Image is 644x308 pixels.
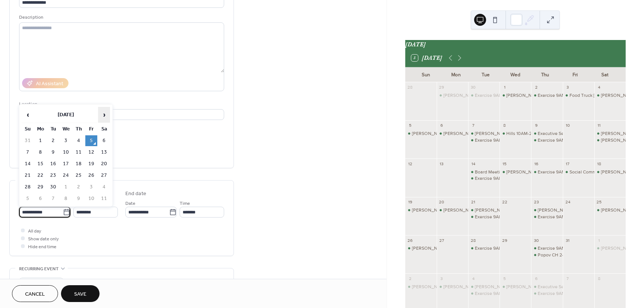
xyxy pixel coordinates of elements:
[22,193,34,204] td: 5
[60,147,72,158] td: 10
[475,92,515,99] div: Exercise 9AM-10AM
[25,290,45,298] span: Cancel
[538,137,578,144] div: Exercise 9AM-10AM
[47,135,59,146] td: 2
[533,199,539,205] div: 23
[12,285,58,302] button: Cancel
[594,245,626,252] div: Corbett CH 10:00AM -3:30 PM
[412,284,468,290] div: [PERSON_NAME] 4PM - CL
[408,237,413,243] div: 26
[596,161,602,166] div: 18
[411,67,441,82] div: Sun
[502,161,507,166] div: 15
[98,147,110,158] td: 13
[28,243,57,251] span: Hide end time
[565,84,571,90] div: 3
[531,245,562,252] div: Exercise 9AM-10AM
[437,207,468,213] div: Beyer 1PM - 5PM
[560,67,590,82] div: Fri
[475,137,515,144] div: Exercise 9AM-10AM
[594,207,626,213] div: Wilcox 8AM-6PM
[468,92,500,99] div: Exercise 9AM-10AM
[34,193,46,204] td: 6
[437,284,468,290] div: Stillwell CH All Day
[565,161,571,166] div: 17
[594,137,626,144] div: McConnell CH 9AM - 1PM
[408,84,413,90] div: 28
[506,284,565,290] div: [PERSON_NAME] 12PM-4PM
[405,40,626,49] div: [DATE]
[475,284,533,290] div: [PERSON_NAME] 11AM-4PM
[405,130,437,137] div: Blaine 12PM - 5PM
[531,92,562,99] div: Exercise 9AM-10AM
[502,84,507,90] div: 1
[408,123,413,128] div: 5
[475,207,534,213] div: [PERSON_NAME] 12PM-4PM
[538,169,578,175] div: Exercise 9AM-10AM
[533,84,539,90] div: 2
[506,92,565,99] div: [PERSON_NAME] 12PM-4PM
[506,130,538,137] div: Hills 10AM-2PM
[34,135,46,146] td: 1
[470,275,476,281] div: 4
[437,92,468,99] div: Beyer 1PM - 5PM
[408,275,413,281] div: 2
[506,169,565,175] div: [PERSON_NAME] 12PM-4PM
[34,158,46,169] td: 15
[22,124,34,135] th: Su
[533,237,539,243] div: 30
[596,123,602,128] div: 11
[439,84,445,90] div: 29
[475,245,515,252] div: Exercise 9AM-10AM
[470,199,476,205] div: 21
[73,158,85,169] td: 18
[475,169,527,175] div: Board Meeting 5PM-9PM
[412,245,472,252] div: [PERSON_NAME] 11AM - 4PM
[439,161,445,166] div: 13
[409,53,445,63] button: 5[DATE]
[596,199,602,205] div: 25
[502,199,507,205] div: 22
[538,284,596,290] div: Executive Session 6PM-9PM
[22,135,34,146] td: 31
[471,67,501,82] div: Tue
[502,123,507,128] div: 8
[98,107,110,122] span: ›
[443,207,502,213] div: [PERSON_NAME] 1PM - 5PM
[98,193,110,204] td: 11
[437,130,468,137] div: Obert 8AM-CL
[73,135,85,146] td: 4
[596,84,602,90] div: 4
[565,237,571,243] div: 31
[60,170,72,181] td: 24
[563,92,594,99] div: Food Truck Friday: Clubhouse/Picnic 5PM-7:30PM
[468,137,500,144] div: Exercise 9AM-10AM
[500,92,531,99] div: Eaton 12PM-4PM
[565,199,571,205] div: 24
[468,207,500,213] div: Cupp 12PM-4PM
[85,147,97,158] td: 12
[533,123,539,128] div: 9
[443,130,497,137] div: [PERSON_NAME] 8AM-CL
[538,245,578,252] div: Exercise 9AM-10AM
[470,237,476,243] div: 28
[500,169,531,175] div: Eaton 12PM-4PM
[47,158,59,169] td: 16
[475,130,533,137] div: [PERSON_NAME] 11AM-4PM
[85,158,97,169] td: 19
[502,275,507,281] div: 5
[98,182,110,192] td: 4
[468,169,500,175] div: Board Meeting 5PM-9PM
[73,193,85,204] td: 9
[22,158,34,169] td: 14
[531,214,562,220] div: Exercise 9AM-10AM
[470,161,476,166] div: 14
[441,67,471,82] div: Mon
[531,137,562,144] div: Exercise 9AM-10AM
[563,169,594,175] div: Social Committee: Clubhouse/Picnic 4PM-8PM
[34,147,46,158] td: 8
[34,107,97,123] th: [DATE]
[85,182,97,192] td: 3
[47,193,59,204] td: 7
[73,170,85,181] td: 25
